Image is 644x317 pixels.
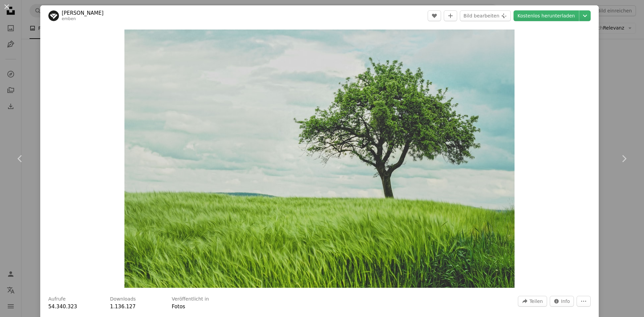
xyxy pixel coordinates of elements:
button: Zu Kollektion hinzufügen [444,10,457,21]
button: Dieses Bild heranzoomen [124,30,515,288]
span: Info [561,296,570,306]
a: Kostenlos herunterladen [514,10,579,21]
span: Teilen [529,296,543,306]
button: Dieses Bild teilen [518,296,547,307]
h3: Veröffentlicht in [172,296,209,303]
span: 54.340.323 [48,304,77,310]
a: Fotos [172,304,185,310]
h3: Aufrufe [48,296,66,303]
button: Weitere Aktionen [577,296,591,307]
a: Weiter [604,126,644,191]
a: emben [62,16,76,21]
button: Gefällt mir [428,10,441,21]
button: Downloadgröße auswählen [579,10,591,21]
h3: Downloads [110,296,136,303]
button: Statistiken zu diesem Bild [550,296,574,307]
img: Grüner Baum auf Wiese tagsüber [124,30,515,288]
a: [PERSON_NAME] [62,10,104,16]
span: 1.136.127 [110,304,136,310]
img: Zum Profil von Johann Siemens [48,10,59,21]
button: Bild bearbeiten [460,10,511,21]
